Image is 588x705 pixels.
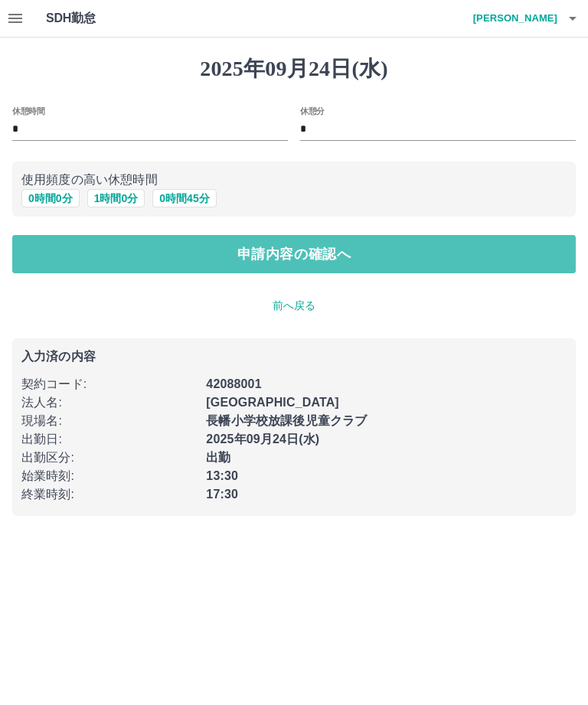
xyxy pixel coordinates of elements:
[21,375,197,393] p: 契約コード :
[21,351,567,363] p: 入力済の内容
[206,414,367,427] b: 長幡小学校放課後児童クラブ
[152,189,216,207] button: 0時間45分
[21,449,197,467] p: 出勤区分 :
[21,189,80,207] button: 0時間0分
[206,488,238,501] b: 17:30
[12,235,576,273] button: 申請内容の確認へ
[206,377,261,390] b: 42088001
[21,393,197,412] p: 法人名 :
[12,56,576,82] h1: 2025年09月24日(水)
[21,171,567,189] p: 使用頻度の高い休憩時間
[21,485,197,504] p: 終業時刻 :
[21,412,197,430] p: 現場名 :
[206,396,339,409] b: [GEOGRAPHIC_DATA]
[206,451,230,464] b: 出勤
[12,298,576,314] p: 前へ戻る
[21,430,197,449] p: 出勤日 :
[300,105,325,116] label: 休憩分
[206,469,238,482] b: 13:30
[21,467,197,485] p: 始業時刻 :
[12,105,44,116] label: 休憩時間
[87,189,145,207] button: 1時間0分
[206,432,319,446] b: 2025年09月24日(水)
